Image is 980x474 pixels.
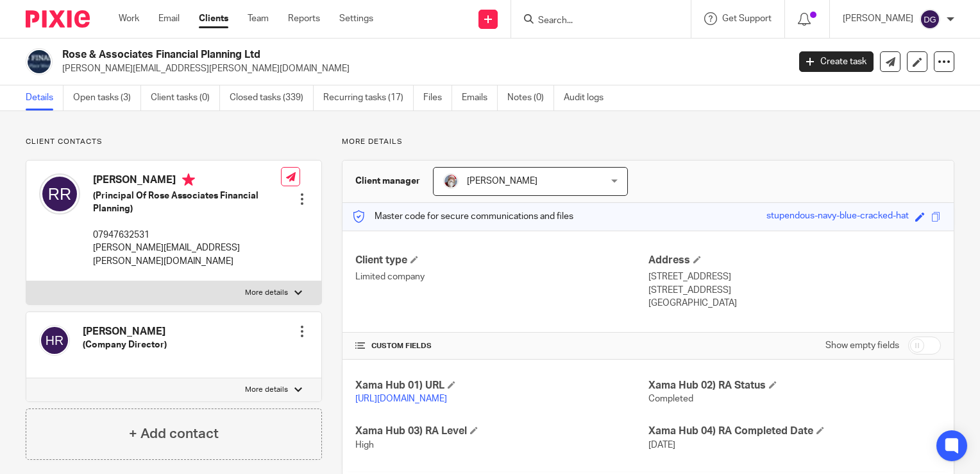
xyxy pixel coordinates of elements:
a: Clients [199,12,228,25]
span: [PERSON_NAME] [467,177,537,186]
a: Work [119,12,139,25]
p: [STREET_ADDRESS] [648,284,941,297]
h4: + Add contact [129,424,219,444]
p: [STREET_ADDRESS] [648,270,941,283]
span: Get Support [722,14,772,23]
p: Limited company [355,270,648,283]
span: [DATE] [648,441,675,450]
a: Client tasks (0) [151,85,220,110]
h4: [PERSON_NAME] [93,173,281,189]
label: Show empty fields [825,339,899,352]
a: Open tasks (3) [73,85,141,110]
a: Settings [339,12,373,25]
a: Team [248,12,269,25]
img: Pixie [26,10,90,28]
h4: CUSTOM FIELDS [355,341,648,351]
p: [PERSON_NAME][EMAIL_ADDRESS][PERSON_NAME][DOMAIN_NAME] [93,241,281,268]
p: [PERSON_NAME][EMAIL_ADDRESS][PERSON_NAME][DOMAIN_NAME] [62,62,780,75]
p: More details [342,137,954,147]
img: svg%3E [920,9,940,30]
a: Reports [288,12,320,25]
a: [URL][DOMAIN_NAME] [355,394,447,403]
img: Logo.jpg [26,48,53,75]
h2: Rose & Associates Financial Planning Ltd [62,48,636,62]
i: Primary [182,173,195,186]
p: Master code for secure communications and files [352,210,573,223]
h4: Xama Hub 02) RA Status [648,379,941,392]
img: Karen%20Pic.png [443,173,459,189]
span: Completed [648,394,693,403]
a: Emails [462,85,498,110]
p: More details [245,385,288,395]
span: High [355,441,374,450]
p: [PERSON_NAME] [843,12,913,25]
a: Recurring tasks (17) [323,85,414,110]
a: Email [158,12,180,25]
p: Client contacts [26,137,322,147]
a: Closed tasks (339) [230,85,314,110]
a: Notes (0) [507,85,554,110]
p: 07947632531 [93,229,281,241]
h5: (Principal Of Rose Associates Financial Planning) [93,189,281,216]
h4: Address [648,254,941,267]
img: svg%3E [39,173,80,215]
h4: Xama Hub 03) RA Level [355,425,648,438]
img: svg%3E [39,325,70,356]
p: More details [245,288,288,298]
h4: Xama Hub 04) RA Completed Date [648,425,941,438]
p: [GEOGRAPHIC_DATA] [648,297,941,310]
a: Create task [799,51,874,72]
h5: (Company Director) [83,338,167,351]
h4: [PERSON_NAME] [83,325,167,338]
h3: Client manager [355,175,420,188]
h4: Client type [355,254,648,267]
h4: Xama Hub 01) URL [355,379,648,392]
div: stupendous-navy-blue-cracked-hat [766,209,909,224]
a: Details [26,85,63,110]
a: Audit logs [564,85,613,110]
a: Files [423,85,452,110]
input: Search [537,15,652,27]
